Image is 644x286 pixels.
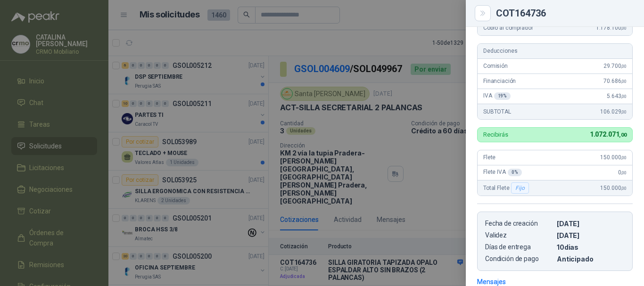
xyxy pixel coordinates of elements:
[508,169,522,176] div: 0 %
[600,154,627,161] span: 150.000
[485,243,553,251] p: Días de entrega
[557,220,625,228] p: [DATE]
[607,93,627,99] span: 5.643
[483,25,533,31] span: Cobro al comprador
[511,182,528,194] div: Fijo
[483,169,522,176] span: Flete IVA
[477,8,488,19] button: Close
[621,186,627,191] span: ,00
[621,155,627,160] span: ,00
[596,25,627,31] span: 1.178.100
[483,92,511,100] span: IVA
[485,231,553,239] p: Validez
[483,78,516,84] span: Financiación
[621,109,627,114] span: ,00
[603,63,627,69] span: 29.700
[621,170,627,175] span: ,00
[483,131,508,138] p: Recibirás
[603,78,627,84] span: 70.686
[590,131,627,138] span: 1.072.071
[496,8,633,18] div: COT164736
[621,64,627,69] span: ,00
[557,231,625,239] p: [DATE]
[483,182,531,194] span: Total Flete
[483,48,517,54] span: Deducciones
[621,79,627,84] span: ,00
[621,25,627,31] span: ,00
[557,243,625,251] p: 10 dias
[600,185,627,191] span: 150.000
[483,108,511,115] span: SUBTOTAL
[485,255,553,263] p: Condición de pago
[483,63,508,69] span: Comisión
[483,154,495,161] span: Flete
[485,220,553,228] p: Fecha de creación
[557,255,625,263] p: Anticipado
[600,108,627,115] span: 106.029
[618,169,627,176] span: 0
[494,92,511,100] div: 19 %
[621,94,627,99] span: ,00
[619,132,627,138] span: ,00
